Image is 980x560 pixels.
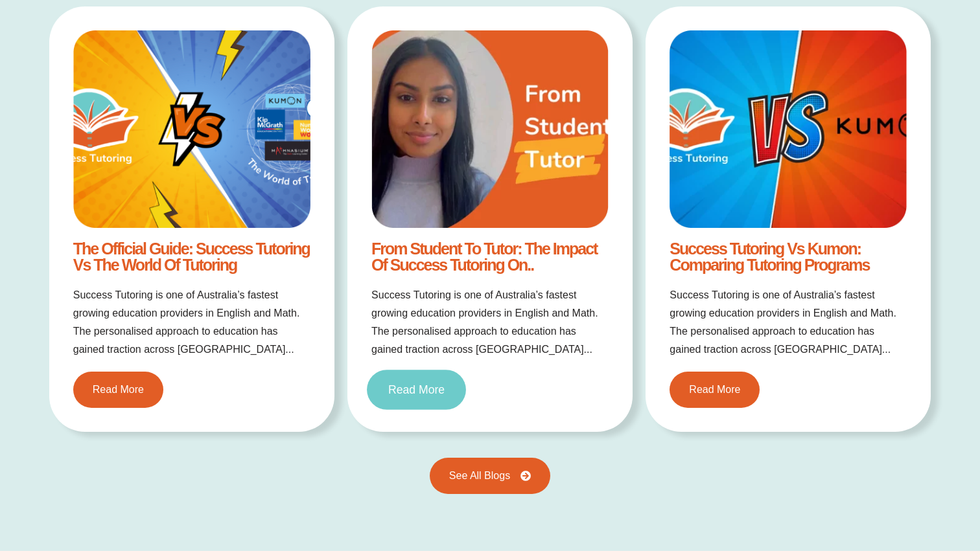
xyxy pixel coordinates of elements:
span: Read More [93,385,144,395]
p: Success Tutoring is one of Australia’s fastest growing education providers in English and Math. T... [371,286,609,359]
a: The Official Guide: Success Tutoring vs The World of Tutoring [73,240,310,274]
a: Read More [670,372,760,408]
span: See All Blogs [449,471,510,481]
p: Success Tutoring is one of Australia’s fastest growing education providers in English and Math. T... [670,286,907,359]
a: Success Tutoring vs Kumon: Comparing Tutoring Programs [670,240,869,274]
iframe: Chat Widget [758,414,980,560]
span: Read More [689,385,740,395]
a: See All Blogs [430,458,550,494]
p: Success Tutoring is one of Australia’s fastest growing education providers in English and Math. T... [73,286,310,359]
a: Read More [73,372,163,408]
span: Read More [388,384,445,396]
a: From Student to Tutor: The Impact of Success Tutoring on.. [371,240,597,274]
a: Read More [367,370,466,410]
